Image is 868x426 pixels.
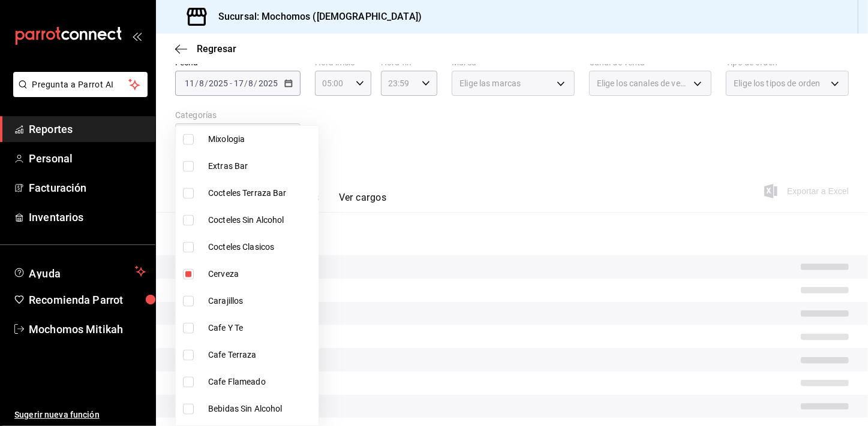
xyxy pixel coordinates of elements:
span: Cocteles Clasicos [208,241,314,253]
span: Cocteles Sin Alcohol [208,214,314,226]
span: Cafe Flameado [208,376,314,388]
span: Cafe Terraza [208,349,314,361]
span: Mixologia [208,133,314,146]
span: Cafe Y Te [208,322,314,334]
span: Cocteles Terraza Bar [208,187,314,200]
span: Extras Bar [208,160,314,173]
span: Cerveza [208,268,314,280]
span: Carajillos [208,295,314,307]
span: Bebidas Sin Alcohol [208,403,314,415]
